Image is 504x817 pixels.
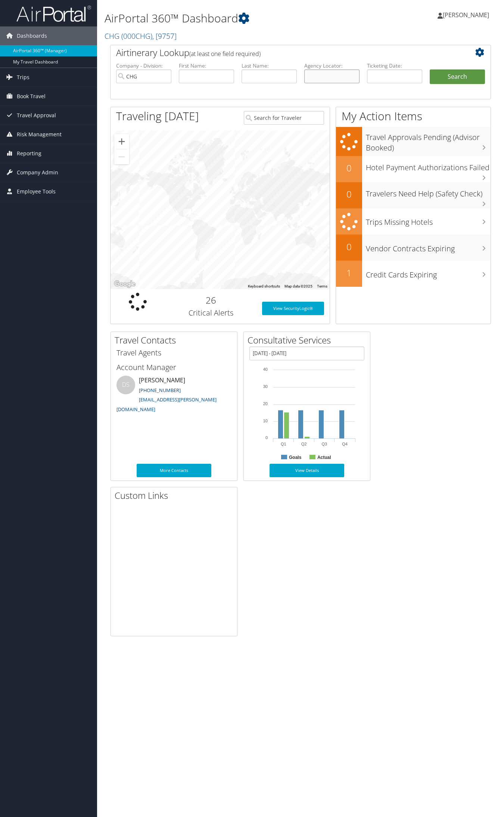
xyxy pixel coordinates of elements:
h1: AirPortal 360™ Dashboard [105,10,366,26]
span: Book Travel [17,87,46,106]
text: Goals [289,455,302,460]
a: Terms (opens in new tab) [317,284,327,288]
tspan: 20 [263,401,268,406]
label: Agency Locator: [304,62,360,69]
h3: Critical Alerts [171,308,251,318]
label: First Name: [179,62,234,69]
div: DS [116,376,135,394]
h3: Travel Agents [116,348,231,358]
span: [PERSON_NAME] [443,11,489,19]
span: Reporting [17,144,41,163]
tspan: 40 [263,367,268,372]
a: 0Vendor Contracts Expiring [336,234,491,261]
label: Company - Division: [116,62,171,69]
a: View Details [270,464,344,477]
text: Q4 [342,442,348,446]
a: CHG [105,31,177,41]
h2: 26 [171,294,251,307]
button: Search [430,69,485,84]
span: Travel Approval [17,106,56,125]
span: (at least one field required) [189,50,261,58]
tspan: 0 [265,435,268,440]
text: Actual [317,455,331,460]
a: More Contacts [137,464,211,477]
span: Employee Tools [17,182,56,201]
a: 0Travelers Need Help (Safety Check) [336,182,491,208]
a: [PHONE_NUMBER] [139,387,181,394]
h3: Hotel Payment Authorizations Failed [366,159,491,173]
text: Q1 [281,442,286,446]
h3: Vendor Contracts Expiring [366,240,491,254]
a: [EMAIL_ADDRESS][PERSON_NAME][DOMAIN_NAME] [116,396,217,413]
span: Dashboards [17,27,47,45]
a: 0Hotel Payment Authorizations Failed [336,156,491,182]
h3: Travelers Need Help (Safety Check) [366,185,491,199]
span: ( 000CHG ) [121,31,152,41]
h3: Travel Approvals Pending (Advisor Booked) [366,128,491,153]
a: View SecurityLogic® [262,302,324,315]
h3: Account Manager [116,362,231,373]
h2: 0 [336,188,362,201]
a: Travel Approvals Pending (Advisor Booked) [336,127,491,156]
img: Google [112,279,137,289]
h2: 1 [336,267,362,279]
h2: 0 [336,162,362,174]
span: Risk Management [17,125,62,144]
text: Q3 [322,442,327,446]
h2: Custom Links [115,489,237,502]
h2: Airtinerary Lookup [116,46,453,59]
tspan: 10 [263,419,268,423]
span: Map data ©2025 [284,284,312,288]
h1: Traveling [DATE] [116,108,199,124]
a: Open this area in Google Maps (opens a new window) [112,279,137,289]
span: Trips [17,68,29,87]
a: [PERSON_NAME] [438,4,497,26]
input: Search for Traveler [244,111,324,125]
tspan: 30 [263,384,268,389]
span: Company Admin [17,163,58,182]
h2: Consultative Services [248,334,370,347]
h2: 0 [336,240,362,253]
img: airportal-logo.png [16,5,91,22]
span: , [ 9757 ] [152,31,177,41]
button: Zoom in [114,134,129,149]
h2: Travel Contacts [115,334,237,347]
text: Q2 [301,442,307,446]
label: Last Name: [242,62,297,69]
h1: My Action Items [336,108,491,124]
h3: Trips Missing Hotels [366,213,491,227]
button: Keyboard shortcuts [248,284,280,289]
a: Trips Missing Hotels [336,208,491,235]
button: Zoom out [114,149,129,164]
a: 1Credit Cards Expiring [336,261,491,287]
li: [PERSON_NAME] [113,376,235,416]
h3: Credit Cards Expiring [366,266,491,280]
label: Ticketing Date: [367,62,422,69]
